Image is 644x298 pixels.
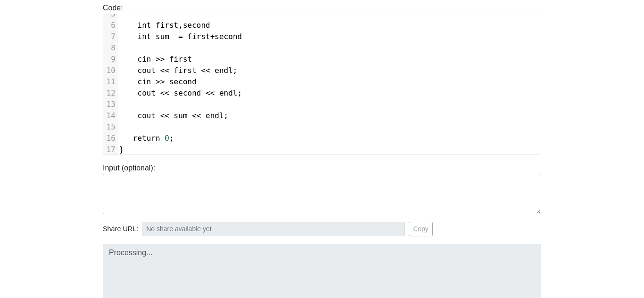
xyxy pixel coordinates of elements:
[183,21,210,30] span: second
[103,8,117,20] div: 5
[165,134,169,143] span: 0
[138,66,156,75] span: cout
[174,111,188,120] span: sum
[138,77,151,86] span: cin
[156,55,165,64] span: >>
[206,111,224,120] span: endl
[119,111,228,120] span: ;
[138,89,156,97] span: cout
[156,32,169,41] span: sum
[156,77,165,86] span: >>
[119,21,210,30] span: ,
[103,121,117,133] div: 15
[103,65,117,76] div: 10
[188,32,210,41] span: first
[409,222,433,236] button: Copy
[215,66,233,75] span: endl
[103,88,117,99] div: 12
[119,145,124,154] span: }
[138,32,151,41] span: int
[119,66,238,75] span: ;
[206,89,215,97] span: <<
[96,162,548,214] div: Input (optional):
[103,99,117,110] div: 13
[219,89,238,97] span: endl
[160,89,169,97] span: <<
[119,89,242,97] span: ;
[103,133,117,144] div: 16
[210,32,215,41] span: +
[201,66,210,75] span: <<
[96,2,548,155] div: Code:
[174,89,201,97] span: second
[103,42,117,54] div: 8
[215,32,242,41] span: second
[156,21,178,30] span: first
[169,55,192,64] span: first
[103,224,138,234] span: Share URL:
[160,66,169,75] span: <<
[103,54,117,65] div: 9
[174,66,197,75] span: first
[103,31,117,42] div: 7
[133,134,160,143] span: return
[178,32,183,41] span: =
[103,76,117,88] div: 11
[142,222,405,236] input: No share available yet
[103,110,117,121] div: 14
[103,144,117,155] div: 17
[103,20,117,31] div: 6
[138,55,151,64] span: cin
[160,111,169,120] span: <<
[138,111,156,120] span: cout
[169,77,197,86] span: second
[192,111,201,120] span: <<
[138,21,151,30] span: int
[119,134,174,143] span: ;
